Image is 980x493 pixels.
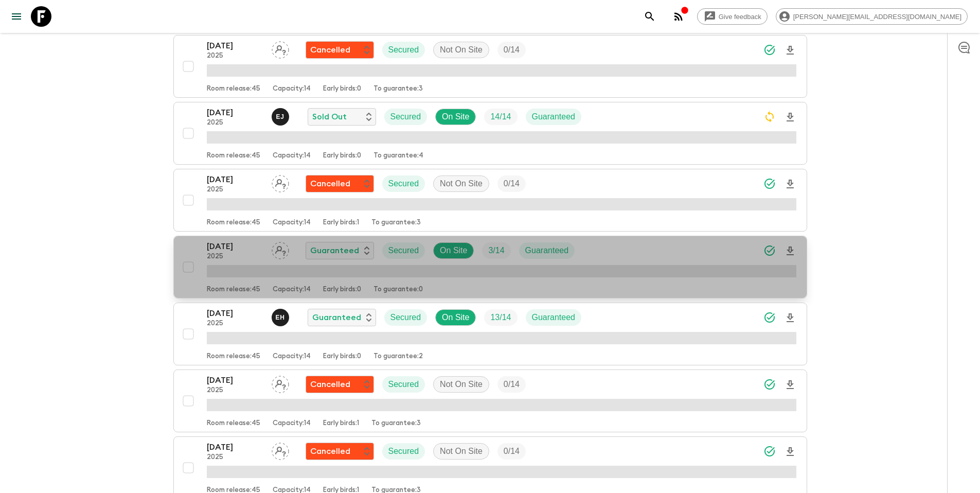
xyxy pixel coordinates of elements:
button: EJ [272,108,291,126]
div: Secured [382,242,425,259]
p: 0 / 14 [504,44,520,56]
a: Give feedback [697,8,768,25]
div: Secured [382,42,425,58]
button: menu [6,6,27,27]
div: Not On Site [433,42,489,58]
p: 14 / 14 [490,111,511,123]
span: Assign pack leader [272,446,289,454]
p: To guarantee: 0 [373,286,423,294]
svg: Download Onboarding [784,178,796,190]
p: Capacity: 14 [273,286,311,294]
p: [DATE] [207,40,263,52]
p: Capacity: 14 [273,419,311,428]
p: [DATE] [207,240,263,253]
p: Sold Out [312,111,347,123]
p: To guarantee: 2 [373,353,423,361]
svg: Synced Successfully [763,311,776,324]
div: Not On Site [433,376,489,393]
p: Capacity: 14 [273,152,311,160]
p: Not On Site [440,178,483,190]
p: Guaranteed [312,311,361,324]
p: Secured [388,445,419,457]
p: Secured [390,111,421,123]
svg: Synced Successfully [763,378,776,391]
div: Trip Fill [497,175,526,192]
div: Flash Pack cancellation [306,41,374,59]
div: On Site [435,309,476,326]
button: [DATE]2025Erhard Jr Vande Wyngaert de la TorreSold OutSecuredOn SiteTrip FillGuaranteedRoom relea... [173,102,807,165]
p: Secured [390,311,421,324]
p: [DATE] [207,107,263,119]
div: Flash Pack cancellation [306,443,374,460]
p: 2025 [207,253,263,261]
p: Guaranteed [525,244,569,257]
div: On Site [435,109,476,125]
p: Capacity: 14 [273,353,311,361]
button: [DATE]2025Assign pack leaderFlash Pack cancellationSecuredNot On SiteTrip FillRoom release:45Capa... [173,35,807,98]
p: Early birds: 1 [323,419,359,428]
p: Room release: 45 [207,85,260,93]
p: 2025 [207,186,263,194]
div: [PERSON_NAME][EMAIL_ADDRESS][DOMAIN_NAME] [776,8,968,25]
button: [DATE]2025Assign pack leaderFlash Pack cancellationSecuredNot On SiteTrip FillRoom release:45Capa... [173,169,807,232]
p: Cancelled [310,44,350,56]
button: EH [272,309,291,326]
p: 13 / 14 [490,311,511,324]
button: [DATE]2025Assign pack leaderFlash Pack cancellationSecuredNot On SiteTrip FillRoom release:45Capa... [173,369,807,432]
p: E J [276,113,284,121]
div: Not On Site [433,443,489,460]
div: Trip Fill [484,309,517,326]
span: Give feedback [713,13,767,21]
p: Secured [388,378,419,391]
button: [DATE]2025Assign pack leaderGuaranteedSecuredOn SiteTrip FillGuaranteedRoom release:45Capacity:14... [173,236,807,298]
span: Assign pack leader [272,178,289,186]
p: 2025 [207,386,263,395]
p: 2025 [207,453,263,462]
p: Room release: 45 [207,152,260,160]
p: Cancelled [310,178,350,190]
svg: Sync Required - Changes detected [763,111,776,123]
span: Euridice Hernandez [272,312,291,320]
p: To guarantee: 4 [373,152,423,160]
p: Capacity: 14 [273,85,311,93]
p: Room release: 45 [207,419,260,428]
div: Trip Fill [484,109,517,125]
span: Assign pack leader [272,44,289,52]
div: Trip Fill [497,376,526,393]
p: Guaranteed [310,244,359,257]
p: Room release: 45 [207,353,260,361]
p: Not On Site [440,378,483,391]
p: [DATE] [207,374,263,386]
div: Flash Pack cancellation [306,175,374,192]
p: [DATE] [207,441,263,453]
div: Not On Site [433,175,489,192]
div: Secured [382,376,425,393]
p: 0 / 14 [504,178,520,190]
div: Secured [382,175,425,192]
svg: Download Onboarding [784,245,796,257]
p: To guarantee: 3 [371,219,421,227]
div: Trip Fill [482,242,510,259]
button: [DATE]2025Euridice Hernandez GuaranteedSecuredOn SiteTrip FillGuaranteedRoom release:45Capacity:1... [173,303,807,365]
svg: Synced Successfully [763,445,776,457]
p: Not On Site [440,445,483,457]
p: 2025 [207,320,263,328]
p: 0 / 14 [504,445,520,457]
div: Trip Fill [497,42,526,58]
p: Guaranteed [532,111,576,123]
p: 3 / 14 [488,244,504,257]
p: 2025 [207,52,263,60]
p: Early birds: 0 [323,85,361,93]
p: Capacity: 14 [273,219,311,227]
svg: Synced Successfully [763,44,776,56]
svg: Download Onboarding [784,44,796,57]
svg: Download Onboarding [784,312,796,324]
p: Room release: 45 [207,219,260,227]
svg: Synced Successfully [763,178,776,190]
div: Secured [382,443,425,460]
p: 2025 [207,119,263,127]
svg: Download Onboarding [784,111,796,124]
p: Secured [388,44,419,56]
p: Cancelled [310,378,350,391]
p: To guarantee: 3 [373,85,423,93]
